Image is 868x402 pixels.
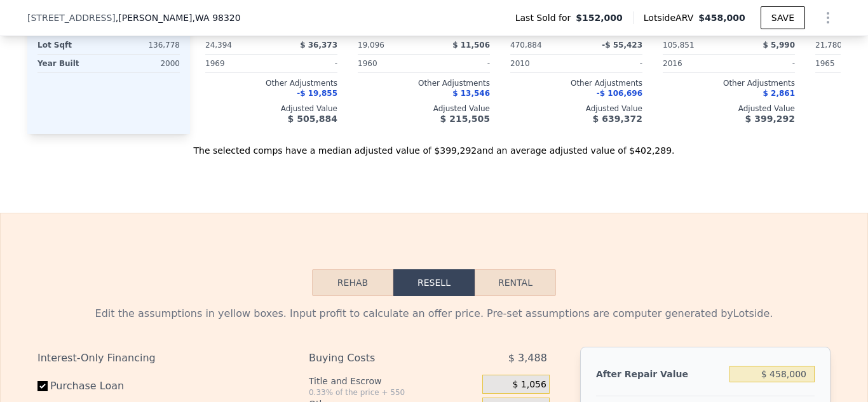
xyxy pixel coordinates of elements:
[358,41,384,50] span: 19,096
[698,13,745,23] span: $458,000
[452,89,490,98] span: $ 13,546
[37,55,106,72] div: Year Built
[37,347,278,370] div: Interest-Only Financing
[111,55,180,72] div: 2000
[745,114,795,124] span: $ 399,292
[593,114,642,124] span: $ 639,372
[579,55,642,72] div: -
[27,11,116,24] span: [STREET_ADDRESS]
[452,41,490,50] span: $ 11,506
[205,41,232,50] span: 24,394
[510,104,642,114] div: Adjusted Value
[288,114,337,124] span: $ 505,884
[761,6,805,29] button: SAVE
[596,363,724,385] div: After Repair Value
[515,11,576,24] span: Last Sold for
[358,55,421,72] div: 1960
[300,41,337,50] span: $ 36,373
[297,89,337,98] span: -$ 19,855
[37,375,179,398] label: Purchase Loan
[27,134,841,157] div: The selected comps have a median adjusted value of $399,292 and an average adjusted value of $402...
[663,78,795,88] div: Other Adjustments
[205,55,269,72] div: 1969
[815,41,842,50] span: 21,780
[597,89,642,98] span: -$ 106,696
[663,55,726,72] div: 2016
[663,41,695,50] span: 105,851
[510,55,574,72] div: 2010
[37,381,48,391] input: Purchase Loan
[576,11,623,24] span: $152,000
[512,379,546,391] span: $ 1,056
[309,347,451,370] div: Buying Costs
[393,269,475,296] button: Resell
[644,11,698,24] span: Lotside ARV
[663,104,795,114] div: Adjusted Value
[205,78,337,88] div: Other Adjustments
[358,104,490,114] div: Adjusted Value
[312,269,393,296] button: Rehab
[309,375,477,387] div: Title and Escrow
[116,11,241,24] span: , [PERSON_NAME]
[193,13,241,23] span: , WA 98320
[602,41,642,50] span: -$ 55,423
[475,269,556,296] button: Rental
[440,114,490,124] span: $ 215,505
[763,89,795,98] span: $ 2,861
[815,5,841,30] button: Show Options
[731,55,795,72] div: -
[37,306,831,321] div: Edit the assumptions in yellow boxes. Input profit to calculate an offer price. Pre-set assumptio...
[111,36,180,54] div: 136,778
[37,36,106,54] div: Lot Sqft
[358,78,490,88] div: Other Adjustments
[508,347,547,370] span: $ 3,488
[205,104,337,114] div: Adjusted Value
[309,387,477,398] div: 0.33% of the price + 550
[510,78,642,88] div: Other Adjustments
[426,55,490,72] div: -
[274,55,337,72] div: -
[763,41,795,50] span: $ 5,990
[510,41,542,50] span: 470,884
